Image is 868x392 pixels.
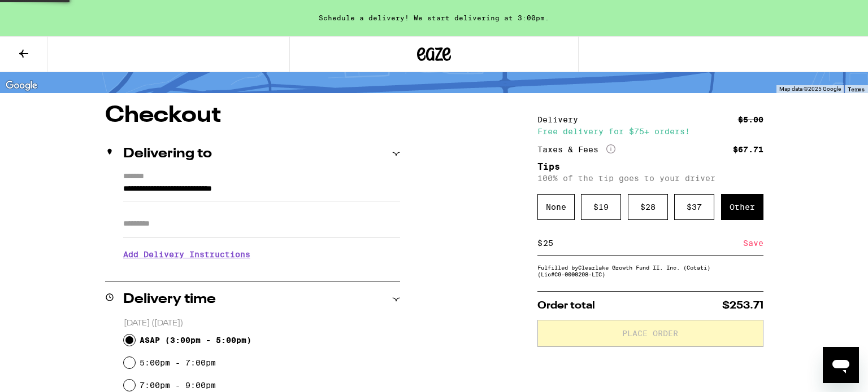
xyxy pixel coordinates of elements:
[542,238,743,248] input: 0
[140,358,216,367] label: 5:00pm - 7:00pm
[722,301,763,311] span: $253.71
[537,116,586,124] div: Delivery
[721,194,763,220] div: Other
[537,174,763,183] p: 100% of the tip goes to your driver
[537,144,615,155] div: Taxes & Fees
[743,231,763,256] div: Save
[124,318,400,329] p: [DATE] ([DATE])
[3,78,40,93] a: Open this area in Google Maps (opens a new window)
[628,194,668,220] div: $ 28
[537,320,763,347] button: Place Order
[738,116,763,124] div: $5.00
[123,293,216,306] h2: Delivery time
[3,78,40,93] img: Google
[140,381,216,390] label: 7:00pm - 9:00pm
[848,86,865,93] a: Terms
[123,241,400,267] h3: Add Delivery Instructions
[123,267,400,276] p: We'll contact you at [PHONE_NUMBER] when we arrive
[733,146,763,153] div: $67.71
[674,194,714,220] div: $ 37
[123,147,212,161] h2: Delivering to
[140,336,251,345] span: ASAP ( 3:00pm - 5:00pm )
[622,329,678,337] span: Place Order
[779,86,841,92] span: Map data ©2025 Google
[823,347,859,383] iframe: Button to launch messaging window, conversation in progress
[537,264,763,278] div: Fulfilled by Clearlake Growth Fund II, Inc. (Cotati) (Lic# C9-0000298-LIC )
[537,301,595,311] span: Order total
[105,104,400,127] h1: Checkout
[581,194,621,220] div: $ 19
[537,162,763,171] h5: Tips
[537,231,542,256] div: $
[537,127,763,135] div: Free delivery for $75+ orders!
[537,194,575,220] div: None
